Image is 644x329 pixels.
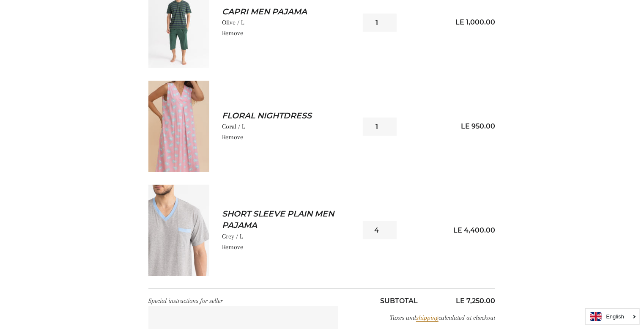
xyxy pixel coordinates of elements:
span: LE 950.00 [461,122,495,130]
p: Olive / L [222,17,356,28]
p: LE 7,250.00 [447,296,496,306]
label: Special instructions for seller [148,297,223,304]
a: Floral Nightdress [222,110,343,122]
a: shipping [416,314,438,322]
p: Grey / L [222,231,356,242]
i: English [606,314,624,319]
p: Coral / L [222,121,356,132]
span: LE 1,000.00 [455,18,495,26]
em: Taxes and calculated at checkout [390,314,495,322]
a: Remove [222,133,243,141]
a: Capri Men Pajama [222,6,343,18]
img: Short Sleeve Plain Men Pajama - Grey / L [148,185,209,276]
a: English [590,312,635,321]
a: Short Sleeve Plain Men Pajama [222,208,343,231]
span: LE 4,400.00 [453,226,495,234]
img: Floral Nightdress - Coral / L [148,81,209,172]
a: Remove [222,243,243,251]
p: Subtotal [351,296,447,306]
a: Remove [222,29,243,37]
